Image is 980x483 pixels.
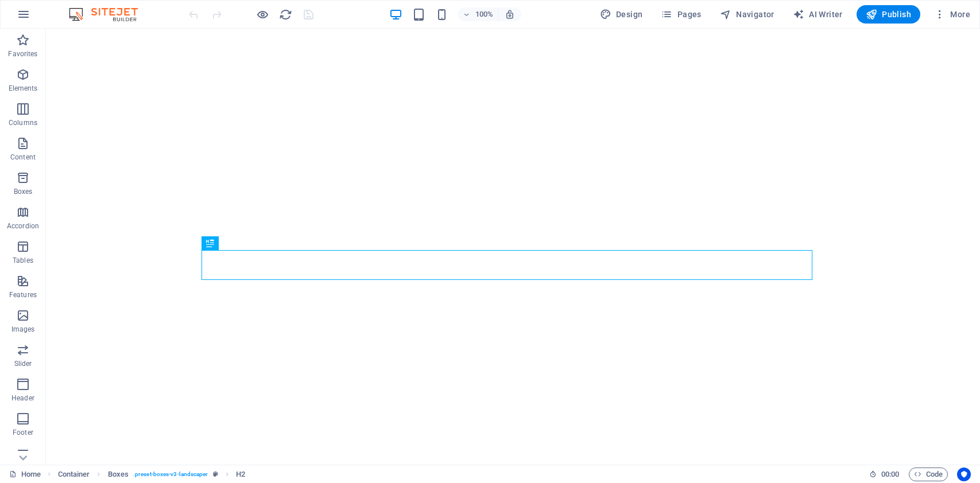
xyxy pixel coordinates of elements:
p: Content [10,153,36,162]
button: Design [595,5,648,24]
i: Reload page [279,8,292,21]
button: Navigator [715,5,779,24]
span: Pages [661,9,701,20]
span: Click to select. Double-click to edit [236,468,245,481]
button: Usercentrics [957,468,971,481]
p: Favorites [8,49,37,59]
p: Slider [14,359,32,368]
nav: breadcrumb [58,468,245,481]
h6: Session time [869,468,900,481]
p: Accordion [7,221,39,231]
button: More [929,5,975,24]
p: Columns [9,118,37,127]
img: Editor Logo [66,7,152,21]
a: Click to cancel selection. Double-click to open Pages [9,468,41,481]
span: More [934,9,970,20]
button: Publish [857,5,920,24]
p: Header [11,394,34,403]
button: Click here to leave preview mode and continue editing [255,7,269,21]
p: Features [9,290,37,299]
button: AI Writer [788,5,847,24]
span: AI Writer [793,9,843,20]
span: Code [914,468,943,481]
div: Design (Ctrl+Alt+Y) [595,5,648,24]
p: Footer [13,428,33,437]
span: Publish [866,9,911,20]
p: Tables [13,256,33,265]
button: reload [278,7,292,21]
h6: 100% [475,7,493,21]
span: . preset-boxes-v3-landscaper [133,468,208,481]
button: Pages [656,5,706,24]
span: : [889,470,891,478]
span: Design [600,9,643,20]
span: Click to select. Double-click to edit [108,468,129,481]
span: 00 00 [881,468,899,481]
i: On resize automatically adjust zoom level to fit chosen device. [505,9,515,20]
p: Boxes [14,187,33,196]
p: Images [11,325,35,334]
span: Click to select. Double-click to edit [58,468,90,481]
span: Navigator [720,9,774,20]
button: 100% [458,7,498,21]
p: Elements [9,84,38,93]
button: Code [909,468,948,481]
i: This element is a customizable preset [213,471,218,477]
